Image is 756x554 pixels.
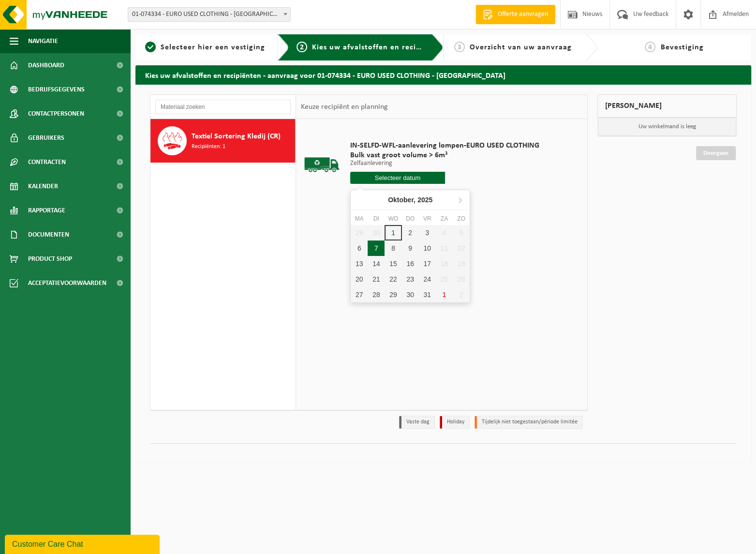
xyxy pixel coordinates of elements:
div: 22 [385,271,401,287]
span: 01-074334 - EURO USED CLOTHING - ZEVENBERGEN [128,7,291,22]
div: 20 [351,271,368,287]
li: Vaste dag [399,416,435,429]
span: 2 [296,42,307,52]
div: do [402,214,419,224]
p: Zelfaanlevering [350,160,539,167]
div: 31 [419,287,436,302]
span: Contracten [28,150,66,174]
div: 14 [368,256,385,271]
span: Kies uw afvalstoffen en recipiënten [312,44,445,51]
span: 1 [145,42,156,52]
span: Dashboard [28,53,64,77]
span: Navigatie [28,29,58,53]
span: Offerte aanvragen [495,10,550,19]
span: Textiel Sortering Kledij (CR) [192,131,281,142]
span: Documenten [28,223,69,247]
iframe: chat widget [5,533,162,554]
div: Oktober, [384,192,436,208]
div: za [436,214,453,224]
input: Selecteer datum [350,172,445,184]
div: 28 [368,287,385,302]
div: 16 [402,256,419,271]
input: Materiaal zoeken [155,100,291,114]
span: Bevestiging [660,44,703,51]
span: 4 [645,42,655,52]
span: Contactpersonen [28,102,84,126]
a: Offerte aanvragen [475,5,555,24]
div: 9 [402,240,419,256]
span: 01-074334 - EURO USED CLOTHING - ZEVENBERGEN [128,8,290,21]
span: Bedrijfsgegevens [28,77,85,102]
span: Recipiënten: 1 [192,142,225,151]
div: 7 [368,240,385,256]
span: Selecteer hier een vestiging [161,44,265,51]
div: 24 [419,271,436,287]
div: 8 [385,240,401,256]
button: Textiel Sortering Kledij (CR) Recipiënten: 1 [150,119,296,163]
div: 6 [351,240,368,256]
div: 29 [385,287,401,302]
div: 1 [385,225,401,240]
span: Acceptatievoorwaarden [28,271,106,295]
div: ma [351,214,368,224]
li: Tijdelijk niet toegestaan/période limitée [474,416,583,429]
div: 27 [351,287,368,302]
div: 13 [351,256,368,271]
div: wo [385,214,401,224]
div: 21 [368,271,385,287]
div: 10 [419,240,436,256]
span: 3 [454,42,465,52]
div: 3 [419,225,436,240]
p: Uw winkelmand is leeg [598,118,736,136]
a: Doorgaan [696,146,736,160]
span: Gebruikers [28,126,64,150]
div: vr [419,214,436,224]
div: 15 [385,256,401,271]
div: di [368,214,385,224]
span: Rapportage [28,198,65,223]
h2: Kies uw afvalstoffen en recipiënten - aanvraag voor 01-074334 - EURO USED CLOTHING - [GEOGRAPHIC_... [135,65,751,84]
div: 30 [402,287,419,302]
div: 17 [419,256,436,271]
span: IN-SELFD-WFL-aanlevering lompen-EURO USED CLOTHING [350,141,539,150]
span: Overzicht van uw aanvraag [470,44,572,51]
div: 2 [402,225,419,240]
span: Kalender [28,174,58,198]
li: Holiday [440,416,470,429]
a: 1Selecteer hier een vestiging [140,42,270,53]
div: [PERSON_NAME] [597,94,737,118]
i: 2025 [417,196,432,203]
div: zo [453,214,470,224]
span: Product Shop [28,247,72,271]
div: Keuze recipiënt en planning [296,95,393,119]
span: Bulk vast groot volume > 6m³ [350,150,539,160]
div: 23 [402,271,419,287]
